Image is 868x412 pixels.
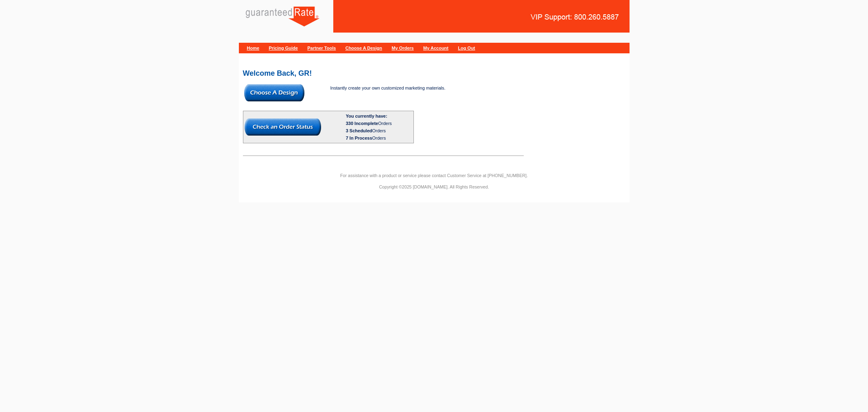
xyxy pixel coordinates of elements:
a: Choose A Design [345,46,382,50]
a: My Orders [391,46,413,50]
div: Orders Orders Orders [346,120,412,142]
p: Copyright ©2025 [DOMAIN_NAME]. All Rights Reserved. [239,183,630,191]
img: button-choose-design.gif [244,84,304,101]
b: You currently have: [346,114,387,118]
a: My Account [423,46,448,50]
a: Home [247,46,260,50]
h2: Welcome Back, GR! [243,70,625,77]
a: Partner Tools [307,46,336,50]
span: 7 In Process [346,136,372,140]
a: Log Out [458,46,475,50]
span: 3 Scheduled [346,128,372,133]
span: Instantly create your own customized marketing materials. [330,85,446,90]
a: Pricing Guide [269,46,298,50]
p: For assistance with a product or service please contact Customer Service at [PHONE_NUMBER]. [239,172,630,179]
span: 330 Incomplete [346,121,378,126]
img: button-check-order-status.gif [245,118,321,136]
